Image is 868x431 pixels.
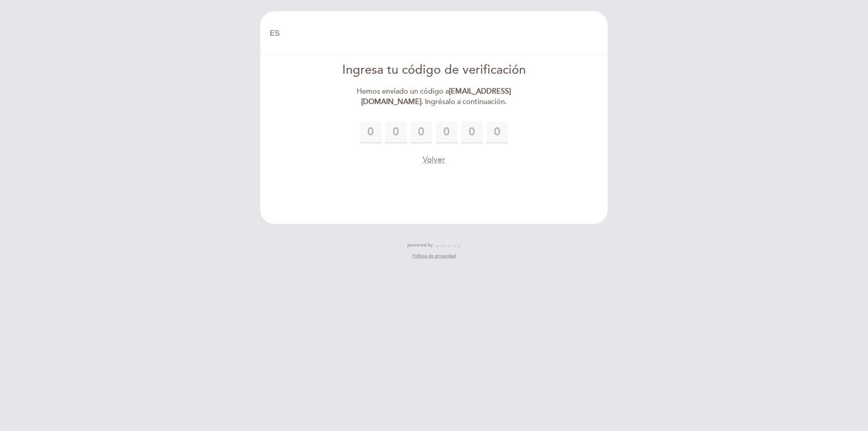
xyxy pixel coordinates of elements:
[410,122,432,143] input: 0
[435,243,461,247] img: MEITRE
[461,122,483,143] input: 0
[330,86,538,107] div: Hemos enviado un código a . Ingrésalo a continuación.
[486,122,508,143] input: 0
[412,253,456,259] a: Política de privacidad
[407,242,461,248] a: powered by
[407,242,433,248] span: powered by
[436,122,458,143] input: 0
[360,122,382,143] input: 0
[361,87,511,106] strong: [EMAIL_ADDRESS][DOMAIN_NAME]
[385,122,407,143] input: 0
[423,154,445,166] button: Volver
[330,62,538,79] div: Ingresa tu código de verificación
